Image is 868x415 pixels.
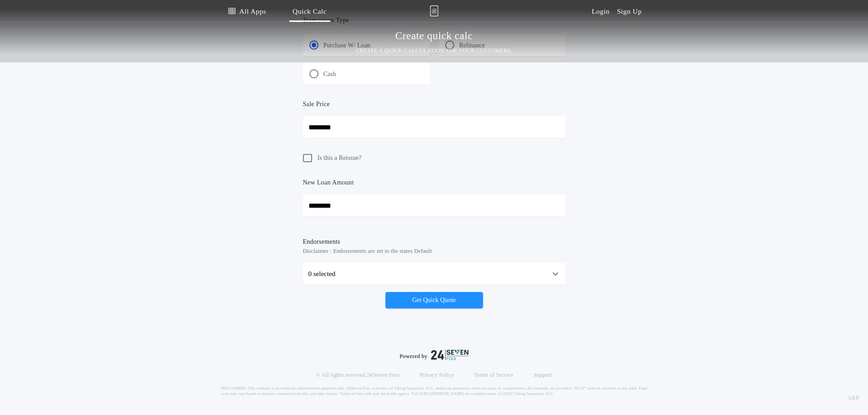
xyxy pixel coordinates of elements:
[303,100,330,109] p: Sale Price
[474,371,514,379] a: Terms of Service
[430,5,438,16] img: img
[303,195,565,216] input: New Loan Amount
[385,292,483,308] button: Get Quick Quote
[400,349,468,360] div: Powered by
[324,70,336,79] p: Cash
[848,394,859,402] span: 3.8.0
[303,246,565,256] span: Disclaimer : Endorsements are set to the states Default
[395,29,473,43] p: Create quick calc
[356,46,513,55] p: CREATE A QUICK CALCULATION FOR YOUR CUSTOMERS.
[303,237,565,246] span: Endorsements
[303,116,565,138] input: Sale Price
[303,263,565,285] button: 0 selected
[318,154,362,163] span: Is this a Reissue?
[420,392,464,396] a: [URL][DOMAIN_NAME]
[308,268,336,279] p: 0 selected
[431,349,468,360] img: logo
[303,178,354,187] p: New Loan Amount
[221,386,647,397] p: DISCLAIMER: This estimate is provided for informational purposes only. 24|Seven Fees, a product o...
[420,371,454,379] a: Privacy Policy
[534,371,552,379] a: Support
[316,371,400,379] p: © All rights reserved. 24|Seven Fees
